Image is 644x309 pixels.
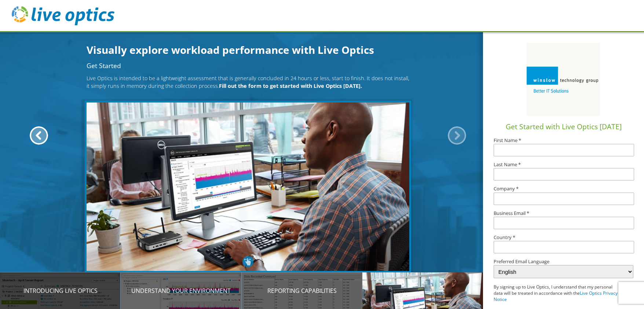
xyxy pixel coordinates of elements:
[87,74,409,90] p: Live Optics is intended to be a lightweight assessment that is generally concluded in 24 hours or...
[494,284,619,302] p: By signing up to Live Optics, I understand that my personal data will be treated in accordance wi...
[494,162,633,167] label: Last Name *
[494,186,633,191] label: Company *
[85,101,411,273] img: Get Started
[486,122,641,132] h1: Get Started with Live Optics [DATE]
[527,38,600,120] img: C0e0OLmAhLsfAAAAAElFTkSuQmCC
[87,63,409,69] h2: Get Started
[494,259,633,264] label: Preferred Email Language
[87,42,409,57] h1: Visually explore workload performance with Live Optics
[219,82,362,89] b: Fill out the form to get started with Live Optics [DATE].
[494,290,618,302] a: Live Optics Privacy Notice
[494,138,633,143] label: First Name *
[12,6,114,25] img: live_optics_svg.svg
[121,286,241,295] p: Understand your environment
[494,211,633,216] label: Business Email *
[242,286,362,295] p: Reporting Capabilities
[494,235,633,240] label: Country *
